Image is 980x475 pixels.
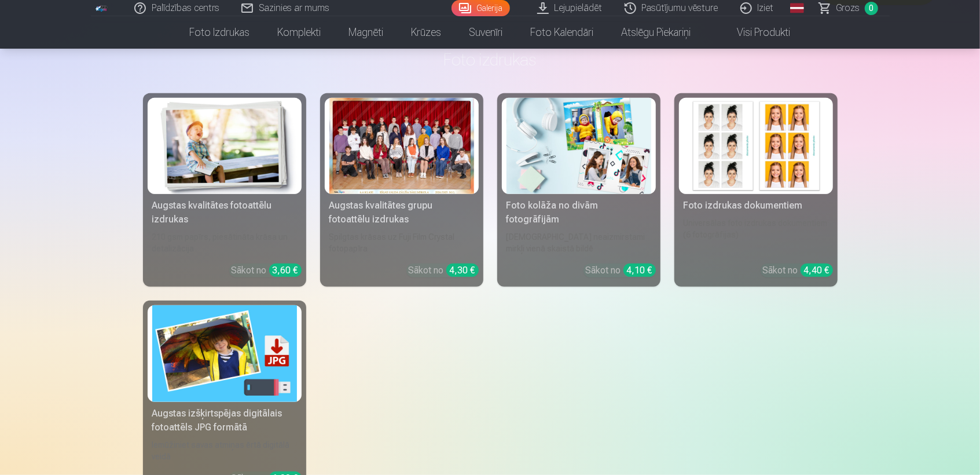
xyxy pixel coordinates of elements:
div: Foto izdrukas dokumentiem [679,199,833,213]
a: Krūzes [398,16,456,49]
img: Augstas izšķirtspējas digitālais fotoattēls JPG formātā [152,305,297,402]
a: Foto kolāža no divām fotogrāfijāmFoto kolāža no divām fotogrāfijām[DEMOGRAPHIC_DATA] neaizmirstam... [497,93,660,287]
div: 210 gsm papīrs, piesātināta krāsa un detalizācija [148,231,302,254]
h3: Foto izdrukas [152,49,828,70]
a: Foto kalendāri [517,16,608,49]
div: 4,10 € [623,264,656,277]
div: Sākot no [409,264,479,277]
a: Magnēti [335,16,398,49]
div: Universālas foto izdrukas dokumentiem (6 fotogrāfijas) [679,217,833,254]
img: Foto izdrukas dokumentiem [684,98,828,195]
div: Augstas kvalitātes fotoattēlu izdrukas [148,199,302,226]
div: 3,60 € [269,264,302,277]
div: 4,40 € [801,264,833,277]
div: 4,30 € [446,264,479,277]
div: Augstas izšķirtspējas digitālais fotoattēls JPG formātā [148,407,302,434]
a: Visi produkti [705,16,805,49]
img: Foto kolāža no divām fotogrāfijām [506,98,651,195]
div: [DEMOGRAPHIC_DATA] neaizmirstami mirkļi vienā skaistā bildē [502,231,656,254]
div: Augstas kvalitātes grupu fotoattēlu izdrukas [325,199,479,226]
div: Sākot no [232,264,302,277]
a: Foto izdrukas dokumentiemFoto izdrukas dokumentiemUniversālas foto izdrukas dokumentiem (6 fotogr... [674,93,838,287]
img: Augstas kvalitātes fotoattēlu izdrukas [152,98,297,195]
a: Foto izdrukas [176,16,264,49]
a: Atslēgu piekariņi [608,16,705,49]
div: Foto kolāža no divām fotogrāfijām [502,199,656,226]
a: Augstas kvalitātes grupu fotoattēlu izdrukasSpilgtas krāsas uz Fuji Film Crystal fotopapīraSākot ... [320,93,483,287]
span: Grozs [836,1,860,15]
div: Sākot no [763,264,833,277]
span: 0 [865,2,878,15]
div: Spilgtas krāsas uz Fuji Film Crystal fotopapīra [325,231,479,254]
a: Augstas kvalitātes fotoattēlu izdrukasAugstas kvalitātes fotoattēlu izdrukas210 gsm papīrs, piesā... [143,93,306,287]
a: Komplekti [264,16,335,49]
img: /fa1 [96,5,108,12]
a: Suvenīri [456,16,517,49]
div: Iemūžiniet savas atmiņas ērtā digitālā veidā [148,439,302,462]
div: Sākot no [586,264,656,277]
